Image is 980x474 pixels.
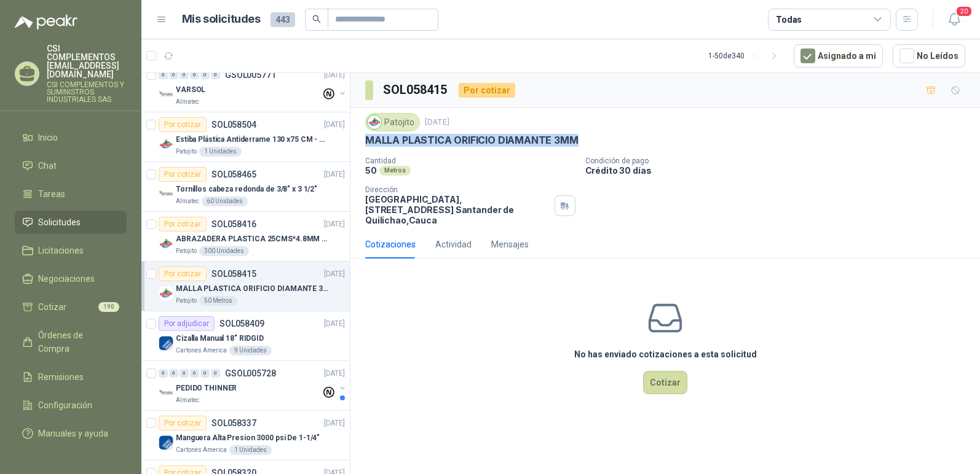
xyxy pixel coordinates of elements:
div: 0 [180,369,189,378]
a: 0 0 0 0 0 0 GSOL005728[DATE] Company LogoPEDIDO THINNERAlmatec [159,366,347,405]
div: Mensajes [491,238,529,251]
div: Actividad [435,238,472,251]
p: Dirección [365,185,550,194]
p: CSI COMPLEMENTOS Y SUMINISTROS INDUSTRIALES SAS [47,81,127,103]
div: Cotizaciones [365,238,416,251]
a: Configuración [15,394,127,417]
span: Solicitudes [38,216,81,229]
a: Por cotizarSOL058416[DATE] Company LogoABRAZADERA PLASTICA 25CMS*4.8MM NEGRAPatojito300 Unidades [141,212,350,262]
p: SOL058415 [211,270,256,278]
p: [DATE] [324,318,345,330]
a: Por cotizarSOL058504[DATE] Company LogoEstiba Plástica Antiderrame 130 x75 CM - Capacidad 180-200... [141,112,350,162]
a: Tareas [15,182,127,206]
p: [DATE] [324,119,345,131]
span: Inicio [38,131,58,144]
a: Solicitudes [15,211,127,234]
div: 0 [190,369,199,378]
img: Company Logo [159,137,173,152]
p: MALLA PLASTICA ORIFICIO DIAMANTE 3MM [176,283,329,295]
p: Patojito [176,147,197,157]
a: Inicio [15,126,127,149]
div: 0 [211,369,220,378]
div: Por cotizar [159,217,207,231]
img: Company Logo [368,115,381,129]
h1: Mis solicitudes [182,10,261,28]
h3: SOL058415 [383,80,449,99]
p: GSOL005728 [225,369,276,378]
img: Company Logo [159,87,173,102]
p: Patojito [176,296,197,306]
div: Metros [379,166,411,176]
div: Todas [776,13,802,26]
p: Almatec [176,196,199,206]
a: Remisiones [15,365,127,389]
p: GSOL005771 [225,71,276,79]
div: 0 [159,369,168,378]
p: [DATE] [324,368,345,379]
img: Company Logo [159,435,173,450]
div: 0 [180,71,189,79]
button: Asignado a mi [794,44,883,68]
div: Patojito [365,113,420,131]
div: 1 - 50 de 340 [708,46,784,66]
p: [DATE] [324,219,345,230]
button: 20 [943,9,965,31]
p: [GEOGRAPHIC_DATA], [STREET_ADDRESS] Santander de Quilichao , Cauca [365,194,550,225]
div: 1 Unidades [229,445,272,455]
div: 9 Unidades [229,346,272,355]
a: Manuales y ayuda [15,422,127,445]
div: 300 Unidades [199,246,249,256]
div: Por cotizar [459,83,515,98]
p: SOL058416 [211,220,256,228]
div: 0 [200,71,210,79]
div: Por cotizar [159,266,207,281]
span: search [312,15,321,23]
p: SOL058337 [211,419,256,427]
p: SOL058504 [211,120,256,129]
h3: No has enviado cotizaciones a esta solicitud [574,348,757,361]
div: 0 [169,369,178,378]
div: Por adjudicar [159,316,215,331]
div: 1 Unidades [199,147,242,157]
p: SOL058465 [211,170,256,179]
p: Condición de pago [585,157,975,165]
span: Manuales y ayuda [38,427,108,440]
a: Por cotizarSOL058415[DATE] Company LogoMALLA PLASTICA ORIFICIO DIAMANTE 3MMPatojito50 Metros [141,262,350,311]
a: Por adjudicarSOL058409[DATE] Company LogoCizalla Manual 18" RIDGIDCartones America9 Unidades [141,311,350,361]
span: Cotizar [38,300,66,314]
a: Cotizar190 [15,295,127,319]
p: [DATE] [324,169,345,181]
p: [DATE] [324,418,345,429]
div: 0 [211,71,220,79]
p: CSI COMPLEMENTOS [EMAIL_ADDRESS][DOMAIN_NAME] [47,44,127,79]
p: MALLA PLASTICA ORIFICIO DIAMANTE 3MM [365,134,579,147]
div: Por cotizar [159,117,207,132]
p: ABRAZADERA PLASTICA 25CMS*4.8MM NEGRA [176,233,329,245]
button: No Leídos [893,44,965,68]
span: Negociaciones [38,272,95,286]
div: Por cotizar [159,167,207,182]
a: Licitaciones [15,239,127,262]
p: SOL058409 [219,319,264,328]
a: Chat [15,154,127,177]
p: 50 [365,165,377,176]
a: Por cotizarSOL058465[DATE] Company LogoTornillos cabeza redonda de 3/8" x 3 1/2"Almatec60 Unidades [141,162,350,212]
span: Chat [38,159,57,173]
a: Por cotizarSOL058337[DATE] Company LogoManguera Alta Presion 3000 psi De 1-1/4"Cartones America1 ... [141,411,350,460]
img: Company Logo [159,336,173,351]
p: Almatec [176,395,199,405]
p: Estiba Plástica Antiderrame 130 x75 CM - Capacidad 180-200 Litros [176,134,329,146]
button: Cotizar [643,371,687,394]
a: Órdenes de Compra [15,324,127,360]
p: [DATE] [324,69,345,81]
img: Company Logo [159,386,173,400]
span: Órdenes de Compra [38,328,115,355]
p: Manguera Alta Presion 3000 psi De 1-1/4" [176,432,320,444]
div: 0 [190,71,199,79]
span: Licitaciones [38,244,84,257]
span: 443 [271,12,295,27]
p: Cartones America [176,346,227,355]
span: Tareas [38,187,65,201]
img: Company Logo [159,187,173,201]
div: 0 [169,71,178,79]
